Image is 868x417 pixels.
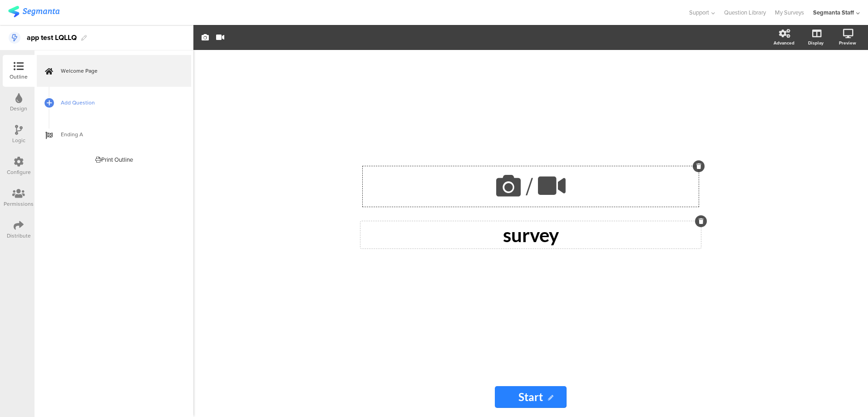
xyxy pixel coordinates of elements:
[689,8,709,17] span: Support
[61,98,177,107] span: Add Question
[10,104,27,113] div: Design
[774,40,794,46] div: Advanced
[7,232,31,240] div: Distribute
[9,32,20,44] i: This is a Data Enrichment Survey.
[61,66,177,75] span: Welcome Page
[526,169,533,204] span: /
[363,223,699,246] p: survey
[839,40,856,46] div: Preview
[61,130,177,139] span: Ending A
[813,8,854,17] div: Segmanta Staff
[8,6,59,17] img: segmanta logo
[495,386,567,408] input: Start
[10,73,28,81] div: Outline
[7,168,31,176] div: Configure
[808,40,824,46] div: Display
[95,155,133,164] div: Print Outline
[37,55,191,87] a: Welcome Page
[37,119,191,150] a: Ending A
[4,200,34,208] div: Permissions
[12,136,25,144] div: Logic
[27,30,77,45] div: app test LQLLQ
